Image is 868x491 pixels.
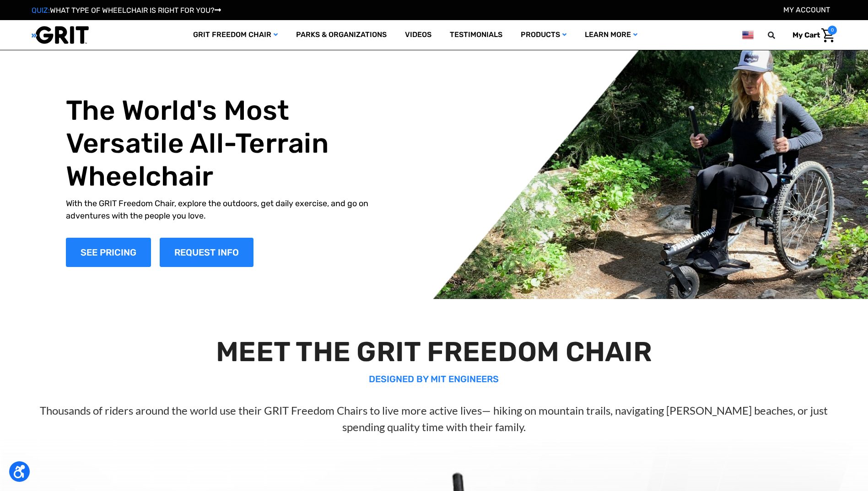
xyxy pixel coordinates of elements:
h2: MEET THE GRIT FREEDOM CHAIR [22,336,846,368]
p: With the GRIT Freedom Chair, explore the outdoors, get daily exercise, and go on adventures with ... [66,197,389,222]
img: us.png [742,29,753,41]
a: Testimonials [441,20,512,50]
p: Thousands of riders around the world use their GRIT Freedom Chairs to live more active lives— hik... [22,402,846,435]
a: GRIT Freedom Chair [184,20,287,50]
a: Parks & Organizations [287,20,396,50]
a: QUIZ:WHAT TYPE OF WHEELCHAIR IS RIGHT FOR YOU? [32,6,221,15]
img: Cart [821,28,835,43]
span: QUIZ: [32,6,50,15]
a: Videos [396,20,441,50]
span: My Cart [793,31,820,39]
a: Learn More [576,20,647,50]
img: GRIT All-Terrain Wheelchair and Mobility Equipment [32,26,89,44]
a: Slide number 1, Request Information [160,238,253,267]
a: Products [512,20,576,50]
input: Search [772,26,786,45]
a: Account [783,5,830,14]
span: 0 [828,26,837,35]
p: DESIGNED BY MIT ENGINEERS [22,372,846,386]
h1: The World's Most Versatile All-Terrain Wheelchair [66,94,389,193]
a: Shop Now [66,238,151,267]
a: Cart with 0 items [786,26,837,45]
